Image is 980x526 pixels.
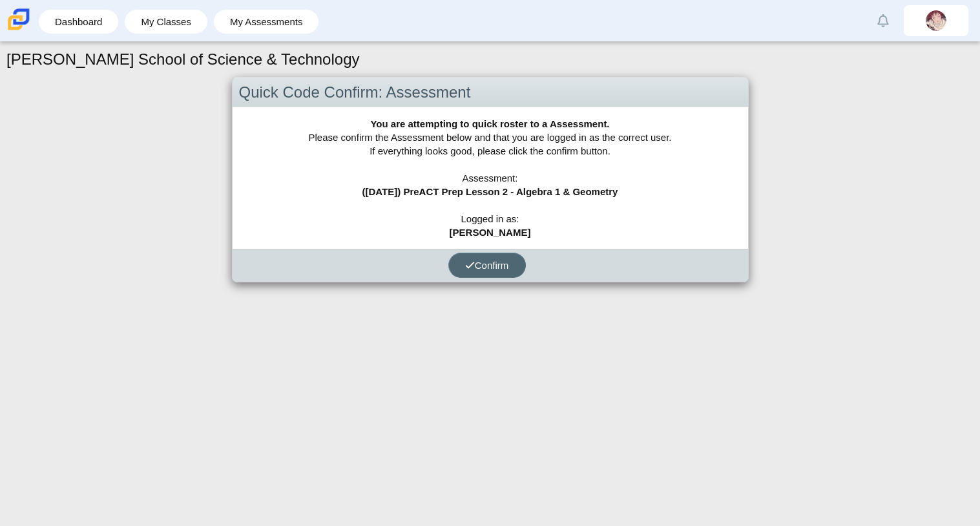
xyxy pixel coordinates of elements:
span: Confirm [465,260,509,271]
a: Alerts [869,6,897,35]
img: Carmen School of Science & Technology [5,6,32,33]
a: azul.ortizcasas.wdzFvD [904,5,968,36]
a: My Assessments [220,10,313,34]
a: Dashboard [45,10,112,34]
b: ([DATE]) PreACT Prep Lesson 2 - Algebra 1 & Geometry [362,186,618,197]
button: Confirm [448,253,526,278]
div: Quick Code Confirm: Assessment [233,78,748,108]
a: My Classes [131,10,201,34]
b: You are attempting to quick roster to a Assessment. [370,118,609,129]
h1: [PERSON_NAME] School of Science & Technology [6,48,360,70]
img: azul.ortizcasas.wdzFvD [926,10,946,31]
a: Carmen School of Science & Technology [5,24,32,35]
b: [PERSON_NAME] [450,227,531,238]
div: Please confirm the Assessment below and that you are logged in as the correct user. If everything... [233,107,748,249]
